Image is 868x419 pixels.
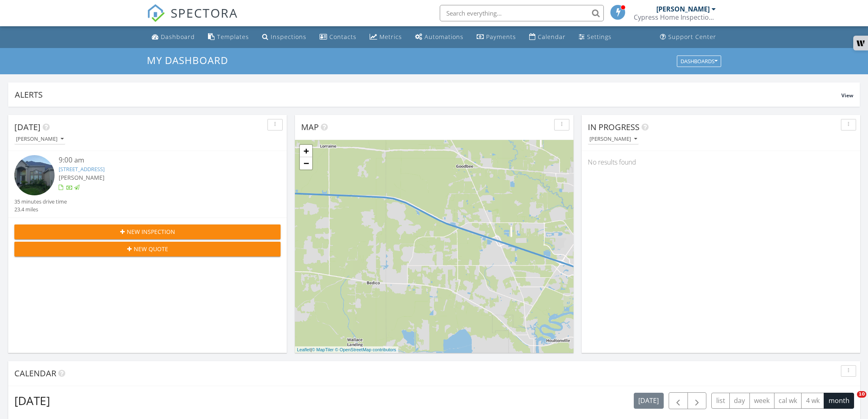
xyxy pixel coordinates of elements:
[148,30,198,45] a: Dashboard
[171,4,238,21] span: SPECTORA
[316,30,360,45] a: Contacts
[582,151,860,173] div: No results found
[14,198,67,206] div: 35 minutes drive time
[217,33,249,41] div: Templates
[774,393,802,409] button: cal wk
[589,136,637,142] div: [PERSON_NAME]
[688,392,707,409] button: Next month
[59,155,258,165] div: 9:00 am
[134,245,168,253] span: New Quote
[841,92,853,99] span: View
[729,393,750,409] button: day
[668,33,716,41] div: Support Center
[16,136,64,142] div: [PERSON_NAME]
[576,30,615,45] a: Settings
[677,55,721,67] button: Dashboards
[681,58,717,64] div: Dashboards
[801,393,824,409] button: 4 wk
[147,11,238,28] a: SPECTORA
[473,30,519,45] a: Payments
[857,391,866,398] span: 10
[14,121,41,133] span: [DATE]
[440,5,604,21] input: Search everything...
[295,346,398,353] div: |
[587,33,612,41] div: Settings
[486,33,516,41] div: Payments
[656,5,710,13] div: [PERSON_NAME]
[15,89,841,100] div: Alerts
[588,121,640,133] span: In Progress
[379,33,402,41] div: Metrics
[59,165,105,173] a: [STREET_ADDRESS]
[259,30,310,45] a: Inspections
[147,53,228,67] span: My Dashboard
[161,33,195,41] div: Dashboard
[824,393,854,409] button: month
[14,206,67,213] div: 23.4 miles
[14,392,50,409] h2: [DATE]
[301,121,319,133] span: Map
[300,157,312,169] a: Zoom out
[271,33,306,41] div: Inspections
[526,30,569,45] a: Calendar
[205,30,252,45] a: Templates
[59,174,105,181] span: [PERSON_NAME]
[14,368,56,379] span: Calendar
[14,224,281,239] button: New Inspection
[412,30,467,45] a: Automations (Basic)
[300,145,312,157] a: Zoom in
[329,33,356,41] div: Contacts
[14,242,281,256] button: New Quote
[14,134,65,145] button: [PERSON_NAME]
[14,155,281,213] a: 9:00 am [STREET_ADDRESS] [PERSON_NAME] 35 minutes drive time 23.4 miles
[312,347,334,352] a: © MapTiler
[669,392,688,409] button: Previous month
[147,4,165,22] img: The Best Home Inspection Software - Spectora
[335,347,396,352] a: © OpenStreetMap contributors
[425,33,464,41] div: Automations
[749,393,774,409] button: week
[14,155,55,195] img: image_processing20250828761hrui9.jpeg
[127,227,175,236] span: New Inspection
[634,13,716,21] div: Cypress Home Inspections LLC
[297,347,311,352] a: Leaflet
[634,393,664,409] button: [DATE]
[538,33,566,41] div: Calendar
[657,30,720,45] a: Support Center
[840,391,860,411] iframe: Intercom live chat
[711,393,730,409] button: list
[366,30,405,45] a: Metrics
[588,134,639,145] button: [PERSON_NAME]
